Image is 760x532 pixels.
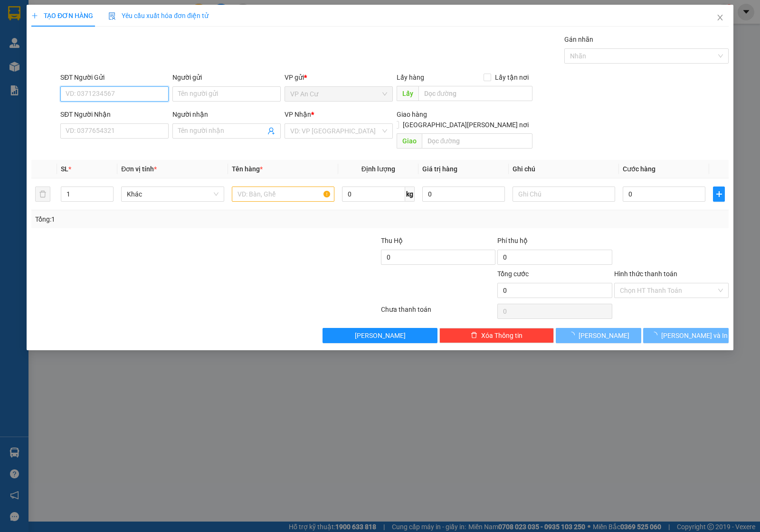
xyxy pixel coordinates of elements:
label: Gán nhãn [564,36,593,43]
button: plus [713,187,725,202]
img: icon [108,12,116,20]
span: VP Nhận [285,111,311,118]
span: [PERSON_NAME] và In [661,330,728,341]
span: Cước hàng [623,165,655,173]
span: Thu Hộ [381,237,403,244]
th: Ghi chú [509,160,619,178]
span: [PERSON_NAME] [579,330,629,341]
button: Close [707,5,733,31]
span: Xóa Thông tin [481,330,522,341]
span: Khác [127,187,218,201]
span: [PERSON_NAME] [355,330,406,341]
div: SĐT Người Nhận [60,109,169,120]
span: Giá trị hàng [422,165,457,173]
span: close [716,14,724,21]
span: kg [405,187,415,202]
span: plus [713,190,724,198]
span: Lấy tận nơi [491,72,532,83]
span: Giao hàng [397,111,427,118]
span: Định lượng [361,165,395,173]
div: VP gửi [285,72,393,83]
label: Hình thức thanh toán [614,270,677,278]
span: Lấy [397,86,418,101]
span: Tổng cước [497,270,529,278]
span: Lấy hàng [397,74,424,81]
span: TẠO ĐƠN HÀNG [31,12,93,19]
input: VD: Bàn, Ghế [232,187,334,202]
div: Người gửi [172,72,281,83]
span: [GEOGRAPHIC_DATA][PERSON_NAME] nơi [399,120,532,130]
span: delete [471,332,477,339]
span: Đơn vị tính [121,165,157,173]
button: deleteXóa Thông tin [439,328,554,343]
span: loading [568,332,579,338]
input: Dọc đường [418,86,533,101]
span: VP An Cư [290,87,387,101]
div: Người nhận [172,109,281,120]
input: Ghi Chú [513,187,615,202]
span: Giao [397,133,422,149]
input: Dọc đường [422,133,533,149]
button: [PERSON_NAME] và In [643,328,729,343]
button: [PERSON_NAME] [323,328,437,343]
span: user-add [267,127,275,135]
span: loading [651,332,661,338]
span: plus [31,12,38,19]
span: Tên hàng [232,165,263,173]
div: Tổng: 1 [35,214,294,224]
span: Yêu cầu xuất hóa đơn điện tử [108,12,209,19]
button: [PERSON_NAME] [556,328,641,343]
div: Chưa thanh toán [380,304,496,321]
div: Phí thu hộ [497,235,612,250]
div: SĐT Người Gửi [60,72,169,83]
span: SL [61,165,68,173]
button: delete [35,187,50,202]
input: 0 [422,187,505,202]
